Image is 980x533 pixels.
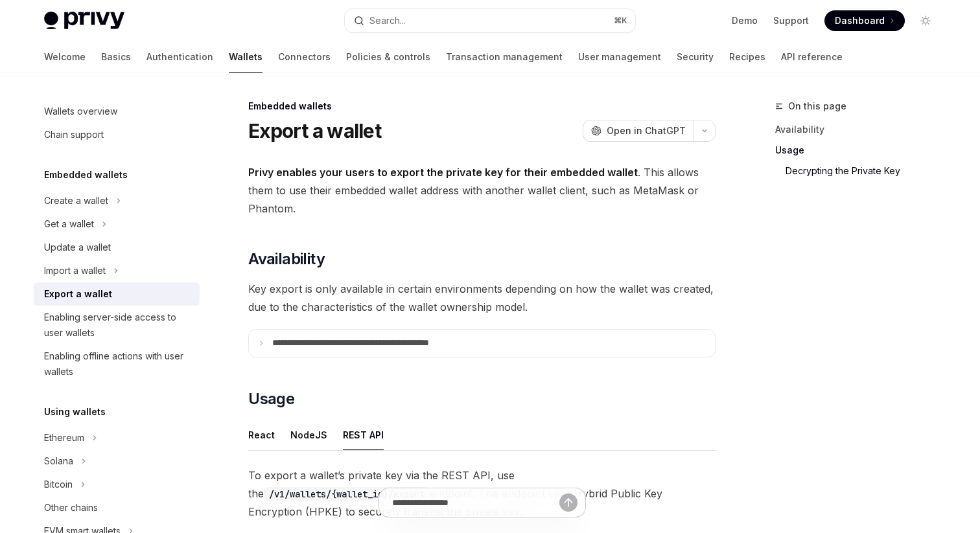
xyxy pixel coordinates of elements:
a: Recipes [729,41,765,73]
button: Open in ChatGPT [583,120,694,142]
strong: Privy enables your users to export the private key for their embedded wallet [248,166,638,179]
div: Bitcoin [44,477,73,492]
span: Availability [248,249,325,269]
a: Chain support [34,123,200,146]
a: Security [677,41,714,73]
a: Wallets [229,41,262,73]
a: Update a wallet [34,236,200,259]
span: Usage [248,389,294,409]
a: Wallets overview [34,100,200,123]
span: On this page [788,98,846,114]
button: REST API [343,420,384,450]
div: Other chains [44,500,98,516]
a: Support [773,14,809,27]
h5: Embedded wallets [44,167,128,183]
span: ⌘ K [614,16,627,26]
button: Send message [559,493,577,512]
button: NodeJS [290,420,327,450]
div: Solana [44,453,73,469]
span: Dashboard [835,14,885,27]
div: Get a wallet [44,216,94,232]
img: light logo [44,12,124,30]
div: Create a wallet [44,193,108,209]
div: Import a wallet [44,263,106,278]
a: Enabling offline actions with user wallets [34,345,200,383]
a: Basics [101,41,131,73]
a: Enabling server-side access to user wallets [34,306,200,345]
div: Update a wallet [44,240,111,255]
a: Welcome [44,41,86,73]
a: User management [578,41,661,73]
button: Toggle dark mode [915,10,936,31]
div: Embedded wallets [248,100,716,113]
span: Key export is only available in certain environments depending on how the wallet was created, due... [248,280,716,316]
span: . This allows them to use their embedded wallet address with another wallet client, such as MetaM... [248,163,716,218]
div: Ethereum [44,430,84,446]
div: Search... [369,13,406,28]
a: Connectors [278,41,331,73]
div: Enabling server-side access to user wallets [44,310,192,341]
a: Authentication [146,41,213,73]
span: To export a wallet’s private key via the REST API, use the endpoint. This endpoint uses Hybrid Pu... [248,466,716,521]
button: Search...⌘K [345,9,635,32]
a: Export a wallet [34,282,200,306]
a: Other chains [34,496,200,519]
div: Export a wallet [44,286,112,302]
div: Chain support [44,127,104,142]
h5: Using wallets [44,404,106,420]
a: Demo [732,14,758,27]
div: Enabling offline actions with user wallets [44,348,192,380]
a: Dashboard [824,10,905,31]
a: Availability [775,119,946,140]
span: Open in ChatGPT [607,124,686,137]
a: Usage [775,140,946,161]
a: Decrypting the Private Key [786,161,946,181]
h1: Export a wallet [248,119,381,142]
a: Policies & controls [346,41,430,73]
a: API reference [781,41,843,73]
button: React [248,420,275,450]
a: Transaction management [446,41,563,73]
div: Wallets overview [44,104,117,119]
